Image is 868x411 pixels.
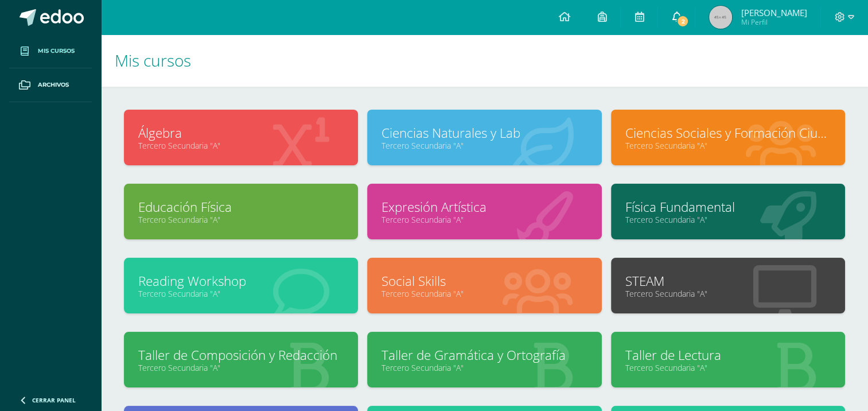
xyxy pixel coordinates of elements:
[9,68,92,102] a: Archivos
[625,362,831,373] a: Tercero Secundaria "A"
[625,198,831,216] a: Física Fundamental
[741,17,807,27] span: Mi Perfil
[138,214,344,225] a: Tercero Secundaria "A"
[138,362,344,373] a: Tercero Secundaria "A"
[676,15,689,28] span: 2
[138,198,344,216] a: Educación Física
[382,362,587,373] a: Tercero Secundaria "A"
[625,124,831,142] a: Ciencias Sociales y Formación Ciudadana
[32,396,76,404] span: Cerrar panel
[138,346,344,364] a: Taller de Composición y Redacción
[382,124,587,142] a: Ciencias Naturales y Lab
[382,214,587,225] a: Tercero Secundaria "A"
[382,346,587,364] a: Taller de Gramática y Ortografía
[741,7,807,18] span: [PERSON_NAME]
[138,124,344,142] a: Álgebra
[625,214,831,225] a: Tercero Secundaria "A"
[115,49,191,71] span: Mis cursos
[138,288,344,299] a: Tercero Secundaria "A"
[625,288,831,299] a: Tercero Secundaria "A"
[138,272,344,290] a: Reading Workshop
[625,346,831,364] a: Taller de Lectura
[382,140,587,151] a: Tercero Secundaria "A"
[382,198,587,216] a: Expresión Artística
[382,272,587,290] a: Social Skills
[138,140,344,151] a: Tercero Secundaria "A"
[9,34,92,68] a: Mis cursos
[709,6,732,29] img: 45x45
[625,272,831,290] a: STEAM
[382,288,587,299] a: Tercero Secundaria "A"
[38,80,69,90] span: Archivos
[38,46,75,56] span: Mis cursos
[625,140,831,151] a: Tercero Secundaria "A"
